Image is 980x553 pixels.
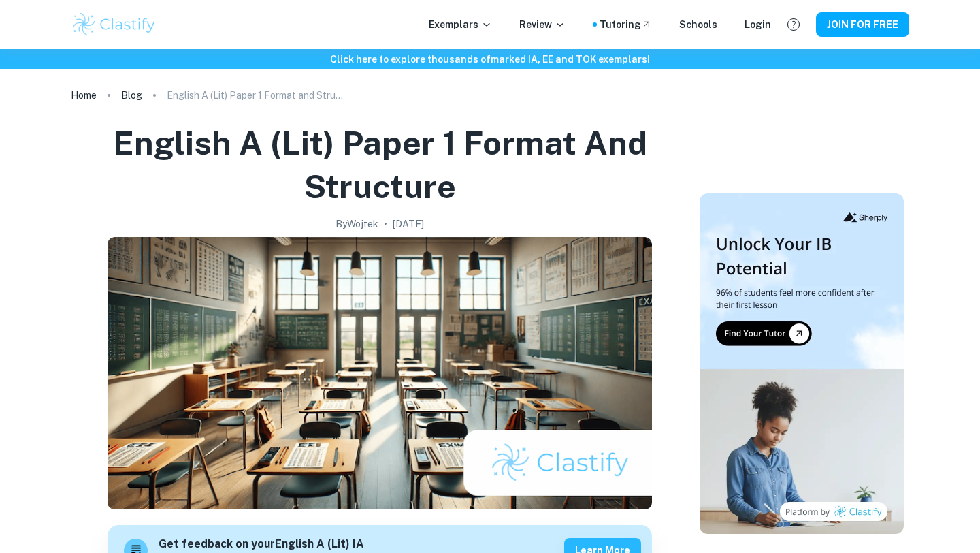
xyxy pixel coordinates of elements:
h2: By Wojtek [336,217,378,232]
a: Tutoring [600,17,652,32]
h6: Get feedback on your English A (Lit) IA [159,536,364,553]
h1: English A (Lit) Paper 1 Format and Structure [76,121,683,208]
a: Blog [121,86,142,105]
img: Thumbnail [700,193,904,534]
a: Home [71,86,97,105]
p: English A (Lit) Paper 1 Format and Structure [167,88,344,103]
a: Schools [679,17,717,32]
h2: [DATE] [393,217,424,232]
a: Login [745,17,771,32]
h6: Click here to explore thousands of marked IA, EE and TOK exemplars ! [3,52,977,67]
p: • [384,217,387,232]
img: English A (Lit) Paper 1 Format and Structure cover image [108,237,652,509]
button: JOIN FOR FREE [816,12,909,37]
p: Exemplars [429,17,492,32]
p: Review [519,17,566,32]
img: Clastify logo [71,11,157,38]
button: Help and Feedback [782,13,805,36]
